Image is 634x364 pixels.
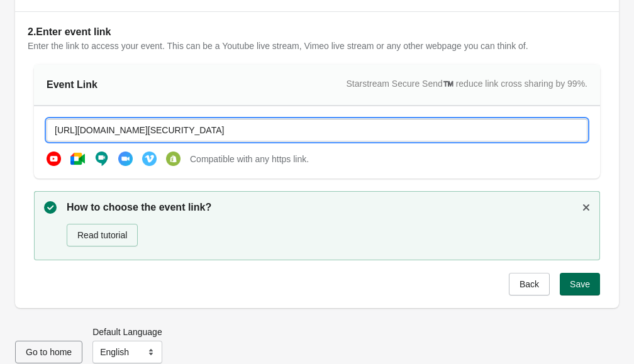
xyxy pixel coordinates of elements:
img: google-meeting-003a4ac0a6bd29934347c2d6ec0e8d4d.png [70,152,85,166]
img: shopify-b17b33348d1e82e582ef0e2c9e9faf47.png [166,152,181,166]
img: hangout-ee6acdd14049546910bffd711ce10325.png [94,152,109,166]
button: Read tutorial [67,224,138,246]
p: How to choose the event link? [67,200,575,215]
div: Event Link [47,77,97,92]
span: Save [570,279,590,289]
img: youtube-b4f2b64af1b614ce26dc15ab005f3ec1.png [47,152,61,166]
button: Go to home [15,341,82,363]
img: vimeo-560bbffc7e56379122b0da8638c6b73a.png [142,152,157,166]
span: Compatible with any https link. [190,153,309,165]
button: Back [509,273,550,295]
button: Dismiss notification [575,196,598,219]
a: Go to home [15,347,82,357]
img: zoom-d2aebb472394d9f99a89fc36b09dd972.png [118,152,133,166]
div: Starstream Secure Send™️ reduce link cross sharing by 99%. [346,77,587,92]
button: Save [560,273,600,295]
span: Enter the link to access your event. This can be a Youtube live stream, Vimeo live stream or any ... [28,41,528,51]
input: https://secret-url.com [47,119,587,141]
span: Go to home [26,347,72,357]
h2: 2. Enter event link [28,25,606,40]
span: Back [520,279,539,289]
label: Default Language [92,326,162,338]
